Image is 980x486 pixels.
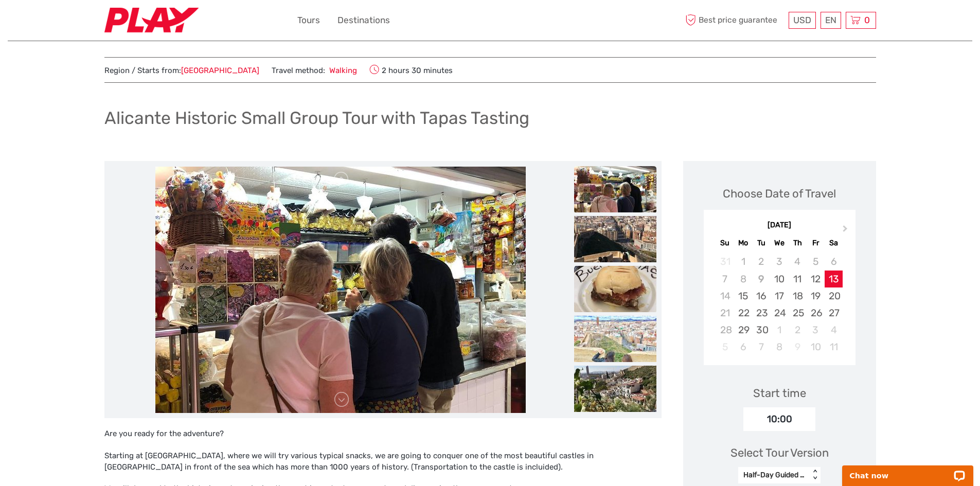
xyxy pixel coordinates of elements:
[821,12,841,29] div: EN
[734,253,752,270] div: Not available Monday, September 1st, 2025
[743,470,805,480] div: Half-Day Guided Historic Tour of [GEOGRAPHIC_DATA] with Tapas Tasting
[789,236,807,250] div: Th
[574,216,656,262] img: bad0da9691e54dfab44e14448f79f749_slider_thumbnail.jpg
[297,13,320,28] a: Tours
[716,321,734,338] div: Not available Sunday, September 28th, 2025
[337,13,390,28] a: Destinations
[716,271,734,287] div: Not available Sunday, September 7th, 2025
[835,454,980,486] iframe: LiveChat chat widget
[752,338,770,355] div: Choose Tuesday, October 7th, 2025
[770,321,788,338] div: Choose Wednesday, October 1st, 2025
[770,338,788,355] div: Choose Wednesday, October 8th, 2025
[734,236,752,250] div: Mo
[752,253,770,270] div: Not available Tuesday, September 2nd, 2025
[574,166,656,212] img: 3665912e75b141bf9dfb7b9bbab208b9_slider_thumbnail.jpg
[155,167,526,413] img: 3665912e75b141bf9dfb7b9bbab208b9_main_slider.jpg
[752,287,770,304] div: Choose Tuesday, September 16th, 2025
[789,271,807,287] div: Choose Thursday, September 11th, 2025
[716,304,734,321] div: Not available Sunday, September 21st, 2025
[825,338,843,355] div: Choose Saturday, October 11th, 2025
[825,271,843,287] div: Choose Saturday, September 13th, 2025
[181,66,259,75] a: [GEOGRAPHIC_DATA]
[104,65,259,76] span: Region / Starts from:
[807,271,825,287] div: Choose Friday, September 12th, 2025
[753,385,806,401] div: Start time
[730,445,829,461] div: Select Tour Version
[723,186,836,202] div: Choose Date of Travel
[793,15,811,25] span: USD
[807,321,825,338] div: Choose Friday, October 3rd, 2025
[704,220,856,231] div: [DATE]
[770,304,788,321] div: Choose Wednesday, September 24th, 2025
[807,236,825,250] div: Fr
[789,321,807,338] div: Choose Thursday, October 2nd, 2025
[752,321,770,338] div: Choose Tuesday, September 30th, 2025
[770,253,788,270] div: Not available Wednesday, September 3rd, 2025
[574,316,656,362] img: f5c2a302379844f6a1dc3aace3f12028_slider_thumbnail.jpg
[807,287,825,304] div: Choose Friday, September 19th, 2025
[716,338,734,355] div: Not available Sunday, October 5th, 2025
[752,304,770,321] div: Choose Tuesday, September 23rd, 2025
[574,266,656,312] img: 3b2296bfb8cb45b1b233c7b0d1d025db_slider_thumbnail.jpg
[734,338,752,355] div: Choose Monday, October 6th, 2025
[863,15,871,25] span: 0
[807,253,825,270] div: Not available Friday, September 5th, 2025
[734,287,752,304] div: Choose Monday, September 15th, 2025
[707,253,852,355] div: month 2025-09
[734,321,752,338] div: Choose Monday, September 29th, 2025
[770,236,788,250] div: We
[752,271,770,287] div: Not available Tuesday, September 9th, 2025
[734,271,752,287] div: Not available Monday, September 8th, 2025
[683,12,786,29] span: Best price guarantee
[825,287,843,304] div: Choose Saturday, September 20th, 2025
[770,287,788,304] div: Choose Wednesday, September 17th, 2025
[789,287,807,304] div: Choose Thursday, September 18th, 2025
[716,236,734,250] div: Su
[807,304,825,321] div: Choose Friday, September 26th, 2025
[789,253,807,270] div: Not available Thursday, September 4th, 2025
[825,304,843,321] div: Choose Saturday, September 27th, 2025
[811,470,819,480] div: < >
[825,253,843,270] div: Not available Saturday, September 6th, 2025
[716,287,734,304] div: Not available Sunday, September 14th, 2025
[789,304,807,321] div: Choose Thursday, September 25th, 2025
[807,338,825,355] div: Choose Friday, October 10th, 2025
[369,63,453,77] span: 2 hours 30 minutes
[104,107,529,129] h1: Alicante Historic Small Group Tour with Tapas Tasting
[825,321,843,338] div: Choose Saturday, October 4th, 2025
[825,236,843,250] div: Sa
[734,304,752,321] div: Choose Monday, September 22nd, 2025
[272,63,358,77] span: Travel method:
[325,66,358,75] a: Walking
[104,8,199,33] img: 2467-7e1744d7-2434-4362-8842-68c566c31c52_logo_small.jpg
[743,407,815,431] div: 10:00
[574,366,656,412] img: b2e272495453461ba73da5cbad3fa8f8_slider_thumbnail.jpg
[770,271,788,287] div: Choose Wednesday, September 10th, 2025
[789,338,807,355] div: Not available Thursday, October 9th, 2025
[752,236,770,250] div: Tu
[716,253,734,270] div: Not available Sunday, August 31st, 2025
[838,223,854,239] button: Next Month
